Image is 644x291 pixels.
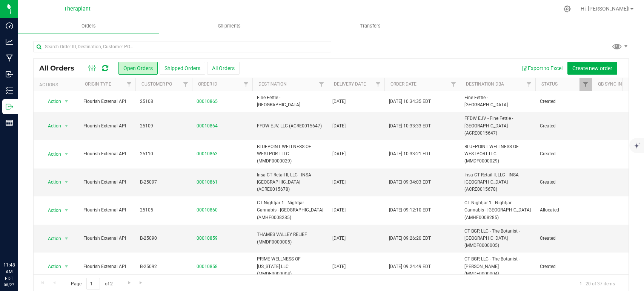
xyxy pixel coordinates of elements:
button: All Orders [207,62,240,75]
span: Flourish External API [83,263,131,270]
span: [DATE] 09:34:03 EDT [389,179,431,186]
span: Action [41,261,61,272]
span: B-25092 [140,263,188,270]
a: Status [541,81,558,87]
span: [DATE] [332,98,346,105]
button: Open Orders [118,62,158,75]
span: select [62,205,71,216]
span: Action [41,149,61,159]
a: 00010860 [197,207,218,214]
p: 11:48 AM EDT [3,262,15,282]
span: [DATE] 10:34:35 EDT [389,98,431,105]
a: Go to the last page [136,278,147,288]
span: [DATE] [332,263,346,270]
a: 00010858 [197,263,218,270]
span: [DATE] [332,179,346,186]
iframe: Resource center [8,231,30,253]
span: Shipments [208,23,251,29]
a: 00010859 [197,235,218,242]
span: Flourish External API [83,235,131,242]
a: Filter [180,78,192,91]
span: Orders [71,23,106,29]
span: Created [540,235,587,242]
p: 08/27 [3,282,15,288]
span: Flourish External API [83,150,131,158]
span: Insa CT Retail II, LLC - INSA - [GEOGRAPHIC_DATA] (ACRE0015678) [257,172,323,193]
span: BLUEPOINT WELLNESS OF WESTPORT LLC (MMDF0000029) [257,143,323,165]
inline-svg: Manufacturing [6,54,13,62]
span: [DATE] [332,235,346,242]
input: Search Order ID, Destination, Customer PO... [33,41,331,52]
inline-svg: Inbound [6,70,13,78]
span: select [62,121,71,131]
span: select [62,149,71,159]
a: Delivery Date [334,81,366,87]
a: Filter [315,78,328,91]
span: Flourish External API [83,179,131,186]
span: select [62,233,71,244]
inline-svg: Reports [6,119,13,127]
span: select [62,177,71,187]
button: Create new order [567,62,617,75]
span: Action [41,177,61,187]
span: [DATE] [332,207,346,214]
a: QB Sync Info [598,81,628,87]
span: Transfers [350,23,391,29]
a: 00010861 [197,179,218,186]
input: 1 [86,278,100,289]
span: 25110 [140,150,188,158]
span: 25105 [140,207,188,214]
span: [DATE] 09:24:49 EDT [389,263,431,270]
a: Order Date [390,81,417,87]
span: Action [41,121,61,131]
a: 00010863 [197,150,218,158]
a: Orders [18,18,159,34]
div: Manage settings [563,5,572,12]
span: CT BGP, LLC - The Botanist - [GEOGRAPHIC_DATA] (MMDF0000005) [464,228,531,250]
a: Shipments [159,18,300,34]
inline-svg: Outbound [6,103,13,110]
span: CT BGP, LLC - The Botanist - [PERSON_NAME] (MMDF0000004) [464,256,531,277]
span: [DATE] 10:33:33 EDT [389,123,431,130]
span: select [62,261,71,272]
span: THAMES VALLEY RELIEF (MMDF0000005) [257,231,323,245]
a: Transfers [300,18,441,34]
span: Created [540,98,587,105]
span: Flourish External API [83,98,131,105]
a: Origin Type [85,81,111,87]
button: Export to Excel [517,62,567,75]
a: Customer PO [141,81,172,87]
span: Created [540,150,587,158]
span: Insa CT Retail II, LLC - INSA - [GEOGRAPHIC_DATA] (ACRE0015678) [464,172,531,193]
span: Page of 2 [65,278,119,289]
span: Flourish External API [83,207,131,214]
span: Create new order [572,65,612,71]
span: [DATE] 09:12:10 EDT [389,207,431,214]
span: BLUEPOINT WELLNESS OF WESTPORT LLC (MMDF0000029) [464,143,531,165]
span: FFDW EJV, LLC (ACRE0015647) [257,123,323,130]
a: 00010865 [197,98,218,105]
inline-svg: Analytics [6,38,13,46]
div: Actions [39,82,76,87]
span: Created [540,123,587,130]
span: FFDW EJV - Fine Fettle - [GEOGRAPHIC_DATA] (ACRE0015647) [464,115,531,137]
span: Created [540,179,587,186]
span: B-25090 [140,235,188,242]
span: Created [540,263,587,270]
a: Destination DBA [466,81,504,87]
span: 1 - 20 of 37 items [573,278,621,289]
a: Filter [579,78,592,91]
span: 25109 [140,123,188,130]
span: Flourish External API [83,123,131,130]
span: B-25097 [140,179,188,186]
span: [DATE] 10:33:21 EDT [389,150,431,158]
a: Filter [447,78,460,91]
inline-svg: Dashboard [6,22,13,29]
span: Action [41,205,61,216]
span: 25108 [140,98,188,105]
span: All Orders [39,64,82,72]
a: Filter [372,78,384,91]
a: Filter [123,78,135,91]
span: [DATE] 09:26:20 EDT [389,235,431,242]
span: CT Nightjar 1 - Nightjar Cannabis - [GEOGRAPHIC_DATA] (AMHF0008285) [257,199,323,221]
